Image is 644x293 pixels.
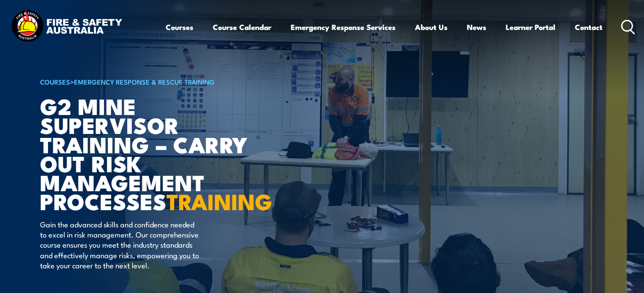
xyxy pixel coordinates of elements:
[213,15,271,39] a: Course Calendar
[74,77,215,86] a: Emergency Response & Rescue Training
[467,15,486,39] a: News
[40,219,201,271] p: Gain the advanced skills and confidence needed to excel in risk management. Our comprehensive cou...
[167,184,272,218] strong: TRAINING
[575,15,603,39] a: Contact
[40,77,70,86] a: COURSES
[166,15,193,39] a: Courses
[40,76,258,87] h6: >
[40,96,258,210] h1: G2 Mine Supervisor Training – Carry Out Risk Management Processes
[291,15,396,39] a: Emergency Response Services
[415,15,448,39] a: About Us
[506,15,555,39] a: Learner Portal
